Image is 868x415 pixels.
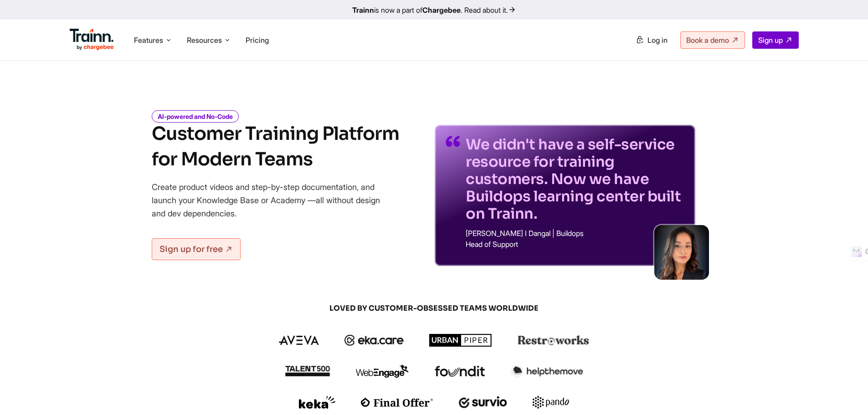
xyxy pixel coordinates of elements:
img: webengage logo [356,365,409,378]
img: Trainn Logo [70,29,114,51]
a: Sign up for free [152,238,241,260]
p: Head of Support [466,241,684,248]
span: Book a demo [686,36,729,45]
img: survio logo [459,396,508,408]
h1: Customer Training Platform for Modern Teams [152,121,399,172]
a: Sign up [752,31,799,49]
img: ekacare logo [344,335,404,346]
a: Book a demo [680,31,745,49]
span: Sign up [758,36,783,45]
img: talent500 logo [285,365,330,377]
img: keka logo [299,396,335,409]
b: Trainn [352,5,374,15]
img: aveva logo [279,336,319,345]
p: We didn't have a self-service resource for training customers. Now we have Buildops learning cent... [466,136,684,222]
img: sabina-buildops.d2e8138.png [654,225,709,280]
span: Resources [187,35,222,45]
img: foundit logo [434,366,485,377]
span: LOVED BY CUSTOMER-OBSESSED TEAMS WORLDWIDE [216,303,653,313]
img: finaloffer logo [361,398,433,407]
b: Chargebee [422,5,461,15]
span: Log in [647,36,668,45]
img: restroworks logo [518,335,589,345]
a: Pricing [246,36,269,45]
iframe: Chat Widget [822,371,868,415]
img: helpthemove logo [511,365,583,378]
img: urbanpiper logo [429,334,492,347]
p: [PERSON_NAME] I Dangal | Buildops [466,230,684,237]
i: AI-powered and No-Code [152,110,239,123]
img: quotes-purple.41a7099.svg [446,136,460,147]
a: Log in [630,32,673,48]
p: Create product videos and step-by-step documentation, and launch your Knowledge Base or Academy —... [152,180,393,220]
img: pando logo [533,396,569,409]
span: Features [134,35,163,45]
